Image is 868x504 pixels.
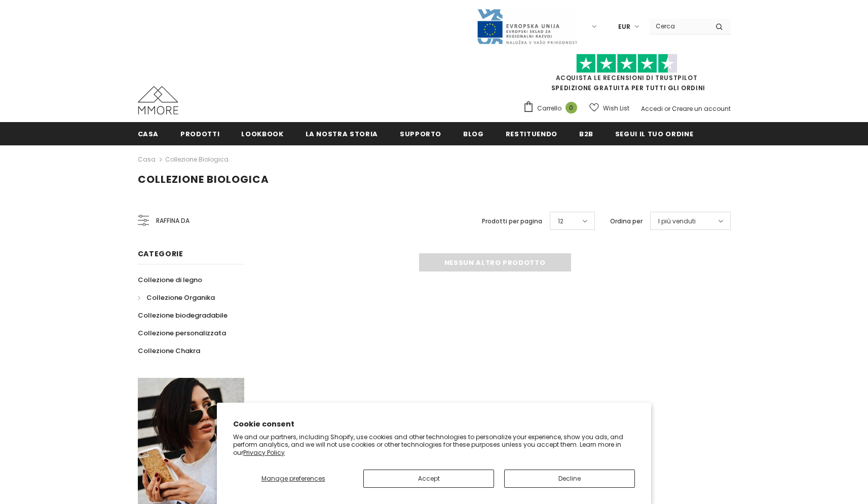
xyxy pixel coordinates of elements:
a: Wish List [589,99,629,117]
a: Privacy Policy [243,448,285,457]
a: Javni Razpis [476,22,578,30]
span: Raffina da [156,215,190,226]
button: Accept [363,470,494,488]
span: EUR [618,22,630,32]
span: La nostra storia [306,129,378,139]
a: Collezione di legno [138,271,202,289]
a: Accedi [641,104,663,113]
span: B2B [579,129,593,139]
span: Blog [463,129,484,139]
label: Ordina per [610,216,643,226]
a: Carrello 0 [523,101,582,116]
a: Blog [463,122,484,145]
span: Collezione Organika [146,293,215,302]
input: Search Site [650,19,708,33]
span: supporto [400,129,441,139]
span: Collezione personalizzata [138,328,226,338]
span: Lookbook [241,129,283,139]
span: Segui il tuo ordine [615,129,693,139]
a: Acquista le recensioni di TrustPilot [556,73,698,82]
a: Collezione Chakra [138,342,200,360]
a: Collezione biologica [165,155,229,164]
span: 12 [558,216,563,226]
span: Prodotti [180,129,219,139]
a: Collezione personalizzata [138,324,226,342]
img: Casi MMORE [138,86,178,114]
span: 0 [565,102,577,113]
span: Collezione biodegradabile [138,311,228,320]
a: Segui il tuo ordine [615,122,693,145]
span: Collezione biologica [138,172,269,186]
span: Carrello [537,103,561,113]
a: Restituendo [506,122,557,145]
label: Prodotti per pagina [482,216,542,226]
span: SPEDIZIONE GRATUITA PER TUTTI GLI ORDINI [523,58,731,92]
span: Collezione di legno [138,275,202,285]
span: Restituendo [506,129,557,139]
span: Casa [138,129,159,139]
a: Collezione Organika [138,289,215,306]
span: or [664,104,670,113]
button: Decline [504,470,635,488]
a: Casa [138,122,159,145]
p: We and our partners, including Shopify, use cookies and other technologies to personalize your ex... [233,433,635,457]
a: La nostra storia [306,122,378,145]
h2: Cookie consent [233,419,635,430]
img: Javni Razpis [476,8,578,45]
a: Prodotti [180,122,219,145]
a: Casa [138,153,156,166]
span: I più venduti [658,216,696,226]
a: Lookbook [241,122,283,145]
span: Wish List [603,103,629,113]
a: Collezione biodegradabile [138,306,228,324]
span: Collezione Chakra [138,346,200,356]
a: supporto [400,122,441,145]
a: Creare un account [672,104,731,113]
span: Categorie [138,249,183,259]
span: Manage preferences [261,474,325,483]
img: Fidati di Pilot Stars [576,54,677,73]
a: B2B [579,122,593,145]
button: Manage preferences [233,470,353,488]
